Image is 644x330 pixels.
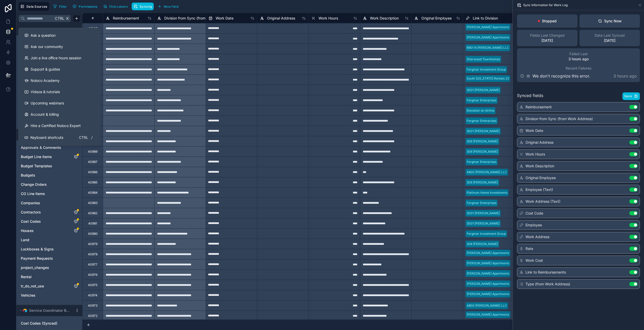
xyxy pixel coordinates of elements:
span: Original Address [525,140,554,145]
div: 40983 [88,201,97,205]
div: 40975 [88,283,97,287]
div: 4800 [PERSON_NAME] LLC [467,303,507,308]
a: Rental [21,274,68,279]
div: project_changes [19,264,80,272]
a: Permissions [71,3,101,10]
span: Original Employee [421,16,452,21]
div: [PERSON_NAME] Apartments [467,312,509,317]
span: Work Cost [525,258,543,263]
button: Noloco tables [19,26,77,33]
a: Videos & tutorials [20,86,98,98]
a: Lockboxes & Signs [21,247,68,252]
button: Syncing [132,3,154,10]
div: [PERSON_NAME] Apartments [467,35,509,40]
img: Airtable Logo [23,308,27,313]
div: Change Orders [19,180,80,189]
button: Filter [51,3,69,10]
span: CO Line Items [21,191,45,196]
span: Syncing [140,5,152,8]
div: [PERSON_NAME] Apartments [467,251,509,255]
div: 40981 [88,221,97,226]
span: Work Description [370,16,399,21]
div: 40976 [88,273,97,277]
div: Vehicles [19,291,80,299]
div: 40989 [88,150,97,154]
button: Ask a question [20,30,98,41]
div: 40978 [88,252,97,256]
a: Land [21,237,68,242]
div: 40984 [88,191,98,195]
a: Cost Codes [21,219,68,224]
div: 40987 [88,160,97,164]
span: Division from Sync (from Work Address) [164,16,232,21]
div: Budget Line Items [19,153,80,161]
a: Noloco Academy [20,75,98,86]
div: [PERSON_NAME] Apartments [467,25,509,30]
span: Keyboard shortcuts [30,135,63,140]
span: Videos & tutorials [31,89,60,94]
a: CO Line Items [21,191,68,196]
div: 3001 [PERSON_NAME] [467,211,500,216]
div: 40973 [88,304,97,308]
div: [PERSON_NAME] Apartments [467,292,509,296]
p: 3 hours ago [568,56,589,62]
a: Houses [21,228,68,233]
a: Ask our community [20,41,98,52]
span: Work Date [525,128,543,133]
div: Contractors [19,208,80,216]
div: 40979 [88,242,97,246]
a: Budgets [21,173,68,178]
div: CO Line Items [19,190,80,198]
div: 306 [PERSON_NAME] [467,149,498,154]
a: project_changes [21,265,68,270]
button: Save [622,92,640,100]
span: Type (from Work Address) [525,282,570,287]
span: Approvals & Comments [21,145,61,150]
span: Employee (Text) [525,187,553,192]
div: Platinum Home Investments [467,190,507,195]
div: Companies [19,199,80,207]
span: Original Employee [525,175,556,180]
div: Fergmar Investment Group [467,67,506,72]
span: Change Orders [21,182,47,187]
a: Budget Templates [21,163,68,169]
span: Account & billing [31,112,59,117]
div: Elevation on Airline [467,108,494,113]
button: Sync Now [579,14,640,28]
div: Approvals & Comments [19,143,80,152]
span: Support & guides [31,67,60,72]
span: Cost Codes (Synced) [21,321,57,326]
div: Lockboxes & Signs [19,245,80,253]
div: Fergmar Enterprises [467,98,496,103]
p: 3 hours ago [613,73,637,79]
div: Cost Codes [19,217,80,226]
p: Stopped [542,18,557,24]
span: Data Sources [26,5,47,8]
span: Payment Requests [21,256,53,261]
a: Budget Line Items [21,154,68,159]
div: 40985 [88,180,97,185]
a: Vehicles [21,293,68,298]
div: Payment Requests [19,254,80,263]
div: 8901 N [PERSON_NAME] LLC [467,45,509,50]
span: Join a live office hours session [31,55,81,61]
div: # [86,16,99,20]
span: Permissions [79,5,97,8]
div: Fergmar Enterprises [467,201,496,205]
span: / [90,135,94,140]
a: Approvals & Comments [21,145,68,150]
div: 3001 [PERSON_NAME] [467,129,500,133]
span: tr_do_not_use [21,284,44,289]
button: Find column [101,3,130,10]
span: Sync Information for Work Log [523,3,568,7]
a: Join a live office hours session [20,52,98,64]
span: Upcoming webinars [31,101,64,106]
span: Data Last Synced [595,33,625,38]
span: Work Description [525,163,554,169]
div: 40977 [88,263,97,267]
div: Fergmar Investment Group [467,231,506,236]
span: Synced fields [517,92,543,100]
button: Keyboard shortcutsCtrl/ [20,131,98,144]
button: Data Sources [19,2,49,11]
span: Rate [525,246,533,251]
